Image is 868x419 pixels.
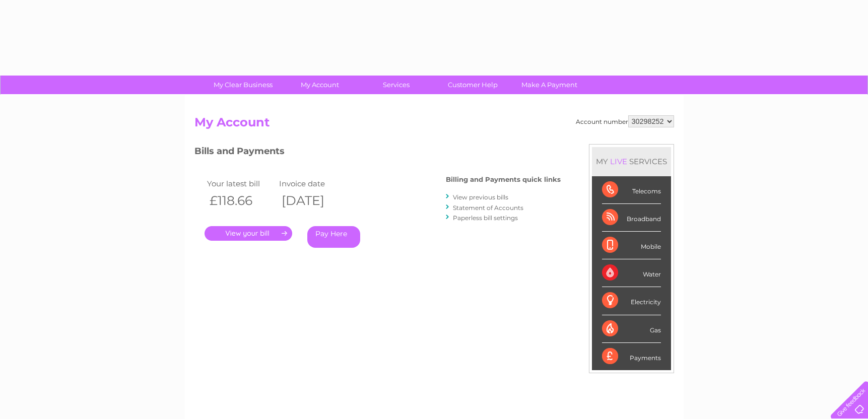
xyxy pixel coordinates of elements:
a: Customer Help [431,76,514,94]
a: Services [355,76,438,94]
h2: My Account [194,115,674,134]
div: Payments [602,343,661,370]
h3: Bills and Payments [194,144,561,162]
div: Mobile [602,232,661,259]
th: [DATE] [277,190,349,211]
div: Telecoms [602,176,661,204]
div: Electricity [602,287,661,315]
div: Account number [576,115,674,127]
a: My Clear Business [202,76,285,94]
a: Statement of Accounts [453,204,523,212]
a: View previous bills [453,193,508,201]
a: Make A Payment [508,76,591,94]
div: Gas [602,315,661,343]
div: Water [602,259,661,287]
div: MY SERVICES [592,147,671,176]
a: . [205,226,292,241]
td: Your latest bill [205,177,277,190]
th: £118.66 [205,190,277,211]
div: Broadband [602,204,661,232]
a: Pay Here [307,226,360,248]
a: Paperless bill settings [453,214,518,222]
a: My Account [278,76,361,94]
div: LIVE [608,157,629,166]
td: Invoice date [277,177,349,190]
h4: Billing and Payments quick links [446,176,561,183]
